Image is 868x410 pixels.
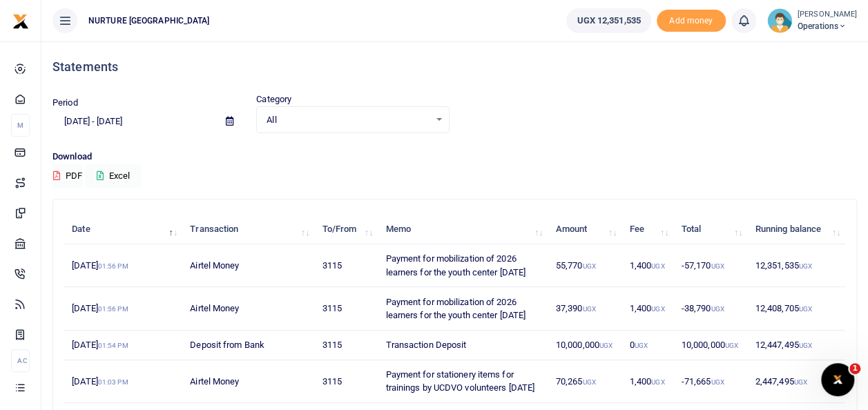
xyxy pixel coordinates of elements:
[314,244,378,287] td: 3115
[378,244,548,287] td: Payment for mobilization of 2026 learners for the youth center [DATE]
[799,262,812,270] small: UGX
[621,244,673,287] td: 1,400
[577,14,640,28] span: UGX 12,351,535
[314,287,378,330] td: 3115
[98,262,128,270] small: 01:56 PM
[561,8,656,33] li: Wallet ballance
[378,360,548,403] td: Payment for stationery items for trainings by UCDVO volunteers [DATE]
[747,244,845,287] td: 12,351,535
[673,244,747,287] td: -57,170
[52,164,83,188] button: PDF
[651,305,664,313] small: UGX
[378,287,548,330] td: Payment for mobilization of 2026 learners for the youth center [DATE]
[651,378,664,386] small: UGX
[798,9,857,21] small: [PERSON_NAME]
[64,331,182,360] td: [DATE]
[673,287,747,330] td: -38,790
[747,215,845,244] th: Running balance: activate to sort column ascending
[548,360,622,403] td: 70,265
[64,287,182,330] td: [DATE]
[635,342,648,349] small: UGX
[673,360,747,403] td: -71,665
[314,360,378,403] td: 3115
[378,215,548,244] th: Memo: activate to sort column ascending
[314,215,378,244] th: To/From: activate to sort column ascending
[799,305,812,313] small: UGX
[548,244,622,287] td: 55,770
[98,378,128,386] small: 01:03 PM
[314,331,378,360] td: 3115
[548,215,622,244] th: Amount: activate to sort column ascending
[621,215,673,244] th: Fee: activate to sort column ascending
[85,164,142,188] button: Excel
[52,110,215,133] input: select period
[821,363,854,396] iframe: Intercom live chat
[657,10,726,32] span: Add money
[52,96,78,110] label: Period
[793,378,807,386] small: UGX
[582,262,595,270] small: UGX
[52,150,857,164] p: Download
[621,287,673,330] td: 1,400
[182,360,314,403] td: Airtel Money
[747,360,845,403] td: 2,447,495
[11,114,30,137] li: M
[548,331,622,360] td: 10,000,000
[64,215,182,244] th: Date: activate to sort column descending
[747,287,845,330] td: 12,408,705
[849,363,860,374] span: 1
[657,14,726,25] a: Add money
[52,59,857,75] h4: Statements
[256,92,291,106] label: Category
[267,113,429,127] span: All
[725,342,738,349] small: UGX
[182,244,314,287] td: Airtel Money
[12,15,29,26] a: logo-small logo-large logo-large
[767,8,857,33] a: profile-user [PERSON_NAME] Operations
[798,20,857,32] span: Operations
[767,8,792,33] img: profile-user
[64,360,182,403] td: [DATE]
[182,331,314,360] td: Deposit from Bank
[98,305,128,313] small: 01:56 PM
[711,305,724,313] small: UGX
[673,331,747,360] td: 10,000,000
[64,244,182,287] td: [DATE]
[621,360,673,403] td: 1,400
[182,215,314,244] th: Transaction: activate to sort column ascending
[582,378,595,386] small: UGX
[182,287,314,330] td: Airtel Money
[673,215,747,244] th: Total: activate to sort column ascending
[378,331,548,360] td: Transaction Deposit
[83,14,215,27] span: NURTURE [GEOGRAPHIC_DATA]
[11,349,30,372] li: Ac
[799,342,812,349] small: UGX
[98,342,128,349] small: 01:54 PM
[599,342,613,349] small: UGX
[582,305,595,313] small: UGX
[566,8,650,33] a: UGX 12,351,535
[711,262,724,270] small: UGX
[711,378,724,386] small: UGX
[12,13,29,30] img: logo-small
[621,331,673,360] td: 0
[651,262,664,270] small: UGX
[657,10,726,32] li: Toup your wallet
[548,287,622,330] td: 37,390
[747,331,845,360] td: 12,447,495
